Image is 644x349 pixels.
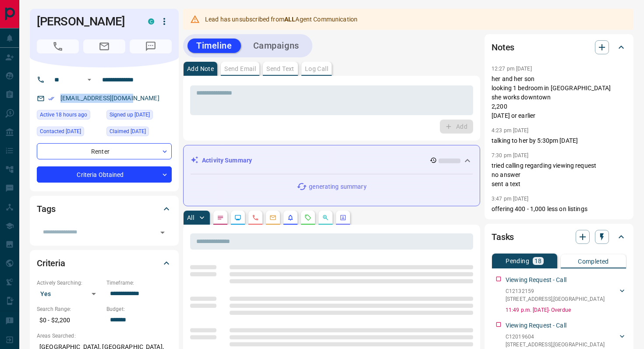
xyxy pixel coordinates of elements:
[304,214,311,221] svg: Requests
[506,295,605,303] p: [STREET_ADDRESS] , [GEOGRAPHIC_DATA]
[492,161,626,189] p: tried calling regarding viewing request no answer sent a text
[37,279,102,287] p: Actively Searching:
[284,16,295,23] strong: ALL
[156,226,169,239] button: Open
[37,253,172,274] div: Criteria
[492,226,626,247] div: Tasks
[60,95,159,102] a: [EMAIL_ADDRESS][DOMAIN_NAME]
[37,256,65,270] h2: Criteria
[83,39,125,53] span: Email
[48,95,54,102] svg: Email Verified
[578,258,609,264] p: Completed
[148,18,154,25] div: condos.ca
[252,214,259,221] svg: Calls
[492,74,626,120] p: her and her son looking 1 bedroom in [GEOGRAPHIC_DATA] she works downtown 2,200 [DATE] or earlier
[492,66,532,72] p: 12:27 pm [DATE]
[492,230,514,244] h2: Tasks
[506,287,605,295] p: C12132159
[506,286,626,305] div: C12132159[STREET_ADDRESS],[GEOGRAPHIC_DATA]
[37,287,102,301] div: Yes
[37,313,102,328] p: $0 - $2,200
[340,214,347,221] svg: Agent Actions
[492,152,529,159] p: 7:30 pm [DATE]
[37,305,102,313] p: Search Range:
[492,204,626,214] p: offering 400 - 1,000 less on listings
[269,214,276,221] svg: Emails
[130,39,172,53] span: Message
[37,198,172,219] div: Tags
[188,39,241,53] button: Timeline
[187,66,214,72] p: Add Note
[322,214,329,221] svg: Opportunities
[37,39,79,53] span: Call
[492,136,626,145] p: talking to her by 5:30pm [DATE]
[37,14,135,28] h1: [PERSON_NAME]
[234,214,241,221] svg: Lead Browsing Activity
[37,166,172,183] div: Criteria Obtained
[244,39,308,53] button: Campaigns
[506,306,626,314] p: 11:49 p.m. [DATE] - Overdue
[492,40,514,54] h2: Notes
[309,182,366,191] p: generating summary
[506,321,566,330] p: Viewing Request - Call
[40,110,87,119] span: Active 18 hours ago
[492,196,529,202] p: 3:47 pm [DATE]
[191,152,473,169] div: Activity Summary
[506,258,529,264] p: Pending
[106,127,172,139] div: Tue Oct 14 2025
[202,156,252,165] p: Activity Summary
[110,110,150,119] span: Signed up [DATE]
[106,279,172,287] p: Timeframe:
[492,127,529,134] p: 4:23 pm [DATE]
[287,214,294,221] svg: Listing Alerts
[205,11,357,27] div: Lead has unsubscribed from Agent Communication
[37,332,172,340] p: Areas Searched:
[106,110,172,122] div: Mon May 15 2023
[37,143,172,159] div: Renter
[37,127,102,139] div: Mon Sep 23 2024
[106,305,172,313] p: Budget:
[492,37,626,58] div: Notes
[110,127,146,136] span: Claimed [DATE]
[187,215,194,221] p: All
[40,127,81,136] span: Contacted [DATE]
[37,202,55,216] h2: Tags
[37,110,102,122] div: Tue Oct 14 2025
[534,258,542,264] p: 18
[84,74,95,85] button: Open
[506,275,566,285] p: Viewing Request - Call
[506,341,605,349] p: [STREET_ADDRESS] , [GEOGRAPHIC_DATA]
[506,333,605,341] p: C12019604
[217,214,224,221] svg: Notes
